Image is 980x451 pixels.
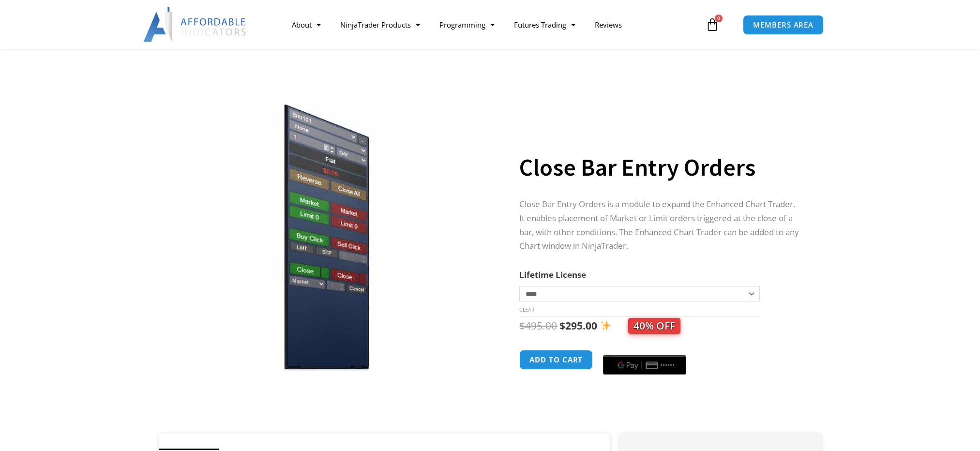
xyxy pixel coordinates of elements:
[628,318,680,334] span: 40% OFF
[601,320,611,331] img: ✨
[753,21,814,29] span: MEMBERS AREA
[331,14,430,36] a: NinjaTrader Products
[661,362,675,369] text: ••••••
[519,269,586,280] label: Lifetime License
[585,14,632,36] a: Reviews
[519,197,802,254] p: Close Bar Entry Orders is a module to expand the Enhanced Chart Trader. It enables placement of M...
[519,319,525,332] span: $
[519,350,593,370] button: Add to cart
[143,7,247,42] img: LogoAI | Affordable Indicators – NinjaTrader
[743,15,824,35] a: MEMBERS AREA
[601,348,688,349] iframe: Secure payment input frame
[559,319,565,332] span: $
[282,14,331,36] a: About
[519,150,802,184] h1: Close Bar Entry Orders
[559,319,597,332] bdi: 295.00
[691,11,734,39] a: 0
[603,355,686,375] button: Buy with GPay
[172,103,483,371] img: CloseBarOrders | Affordable Indicators – NinjaTrader
[504,14,585,36] a: Futures Trading
[519,319,557,332] bdi: 495.00
[282,14,703,36] nav: Menu
[519,306,534,313] a: Clear options
[715,15,723,22] span: 0
[430,14,504,36] a: Programming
